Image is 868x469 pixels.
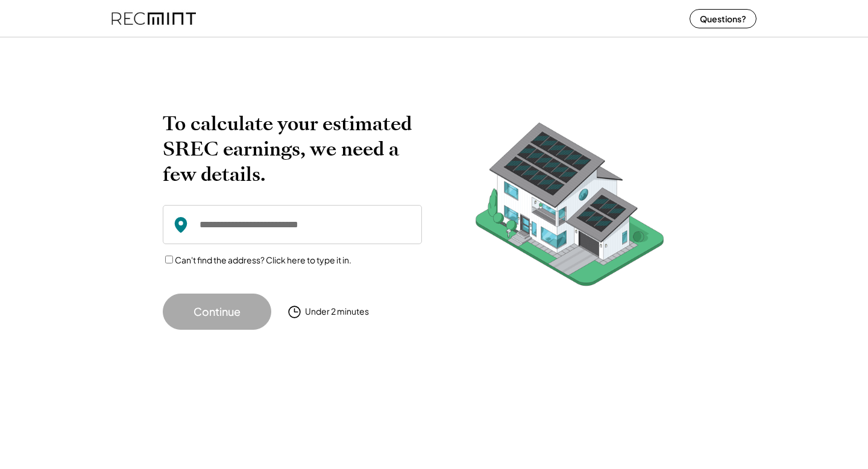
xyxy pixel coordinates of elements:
label: Can't find the address? Click here to type it in. [175,254,351,265]
h2: To calculate your estimated SREC earnings, we need a few details. [163,111,422,187]
img: RecMintArtboard%207.png [452,111,687,304]
button: Continue [163,294,271,330]
img: recmint-logotype%403x%20%281%29.jpeg [112,2,196,34]
button: Questions? [690,9,756,28]
div: Under 2 minutes [305,306,369,318]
